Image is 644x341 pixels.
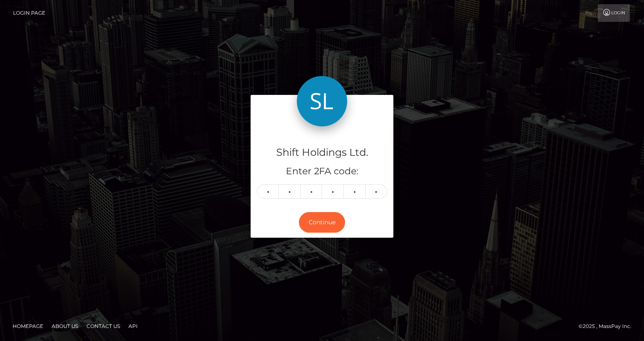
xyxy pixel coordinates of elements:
a: Contact Us [83,320,123,333]
button: Continue [299,212,345,233]
a: Login [598,4,630,22]
div: © 2025 , MassPay Inc. [579,322,638,331]
h4: Shift Holdings Ltd. [257,145,387,160]
a: About Us [48,320,81,333]
a: Login Page [13,4,45,22]
img: Shift Holdings Ltd. [297,76,347,126]
h5: Enter 2FA code: [257,165,387,178]
a: API [125,320,141,333]
a: Homepage [9,320,47,333]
